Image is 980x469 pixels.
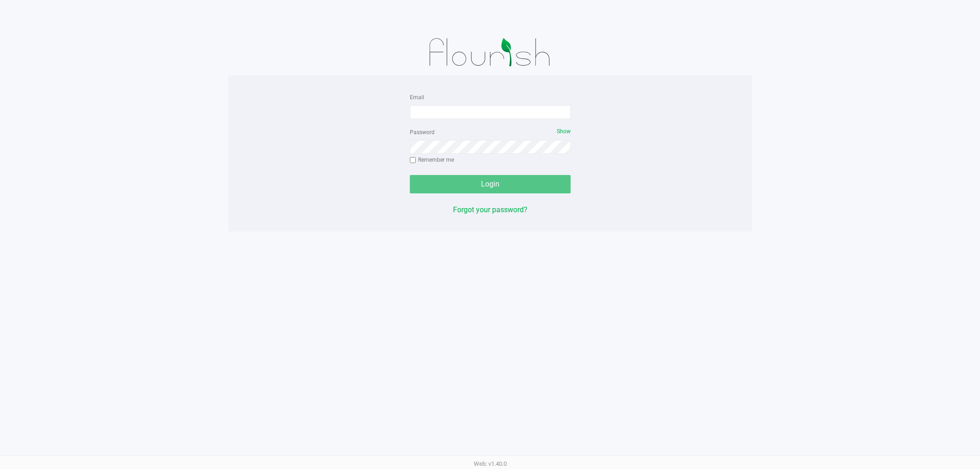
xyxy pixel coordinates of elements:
label: Remember me [410,156,454,164]
label: Email [410,93,424,102]
span: Web: v1.40.0 [474,460,507,467]
button: Forgot your password? [453,204,527,215]
label: Password [410,128,435,136]
span: Show [557,128,571,135]
input: Remember me [410,157,416,164]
